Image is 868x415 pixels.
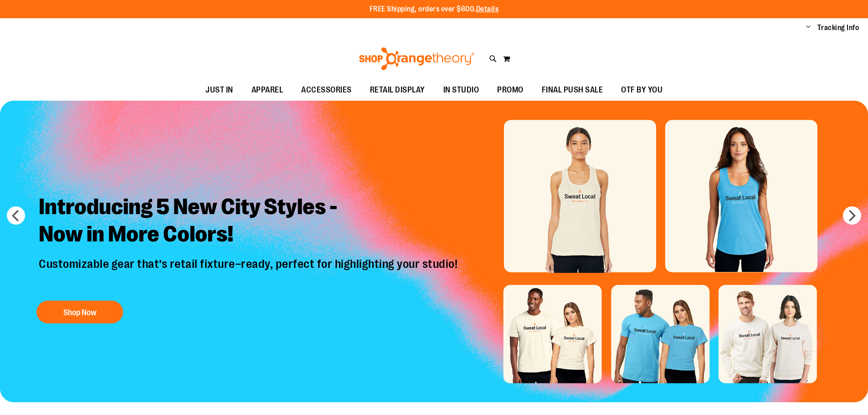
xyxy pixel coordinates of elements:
[7,206,25,225] button: prev
[621,80,663,100] span: OTF BY YOU
[252,80,283,100] span: APPAREL
[542,80,603,100] span: FINAL PUSH SALE
[488,80,533,101] a: PROMO
[205,80,233,100] span: JUST IN
[361,80,434,101] a: RETAIL DISPLAY
[443,80,479,100] span: IN STUDIO
[36,301,123,323] button: Shop Now
[358,47,476,70] img: Shop Orangetheory
[196,80,242,101] a: JUST IN
[843,206,861,225] button: next
[370,4,499,15] p: FREE Shipping, orders over $600.
[497,80,524,100] span: PROMO
[32,186,467,257] h2: Introducing 5 New City Styles - Now in More Colors!
[301,80,352,100] span: ACCESSORIES
[32,257,467,292] p: Customizable gear that’s retail fixture–ready, perfect for highlighting your studio!
[242,80,293,101] a: APPAREL
[292,80,361,101] a: ACCESSORIES
[806,23,811,32] button: Account menu
[370,80,425,100] span: RETAIL DISPLAY
[817,23,859,33] a: Tracking Info
[476,5,499,13] a: Details
[32,186,467,328] a: Introducing 5 New City Styles -Now in More Colors! Customizable gear that’s retail fixture–ready,...
[612,80,672,101] a: OTF BY YOU
[434,80,488,101] a: IN STUDIO
[533,80,612,101] a: FINAL PUSH SALE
